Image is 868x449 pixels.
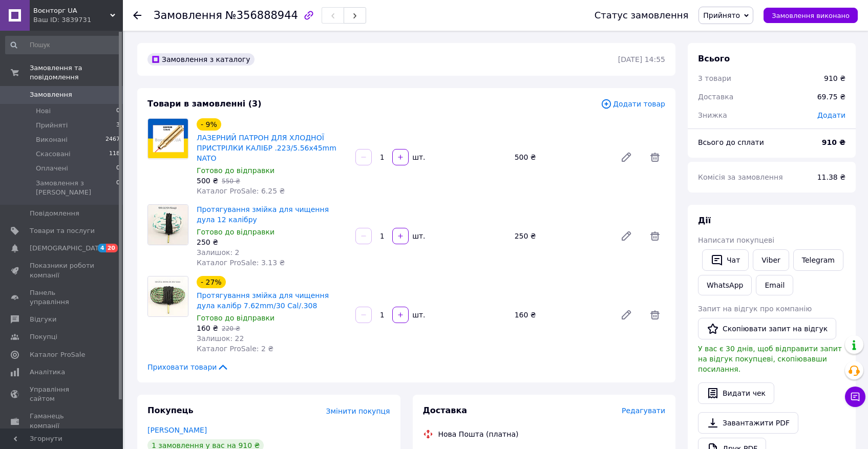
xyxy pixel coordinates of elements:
[30,209,79,218] span: Повідомлення
[622,407,665,415] span: Редагувати
[147,53,255,66] div: Замовлення з каталогу
[30,350,85,359] span: Каталог ProSale
[764,8,858,23] button: Замовлення виконано
[116,164,120,173] span: 0
[33,6,110,15] span: Воєнторг UA
[410,152,426,162] div: шт.
[618,55,665,63] time: [DATE] 14:55
[822,138,845,146] b: 910 ₴
[698,173,783,181] span: Комісія за замовлення
[197,314,274,322] span: Готово до відправки
[197,248,240,256] span: Залишок: 2
[147,426,207,434] a: [PERSON_NAME]
[698,111,727,119] span: Знижка
[147,362,229,372] span: Приховати товари
[698,275,752,295] a: WhatsApp
[109,149,120,159] span: 118
[197,291,329,310] a: Протягування змійка для чищення дула калібр 7.62mm/30 Cal/.308
[511,150,612,164] div: 500 ₴
[36,121,68,130] span: Прийняті
[197,237,347,247] div: 250 ₴
[197,166,274,175] span: Готово до відправки
[698,216,711,225] span: Дії
[702,249,749,271] button: Чат
[30,90,72,99] span: Замовлення
[753,249,789,271] a: Viber
[30,332,57,341] span: Покупці
[30,288,95,307] span: Панель управління
[36,179,116,197] span: Замовлення з [PERSON_NAME]
[698,93,733,101] span: Доставка
[845,387,865,407] button: Чат з покупцем
[410,310,426,320] div: шт.
[817,111,845,119] span: Додати
[197,134,336,162] a: ЛАЗЕРНИЙ ПАТРОН ДЛЯ ХЛОДНОЇ ПРИСТРІЛКИ КАЛІБР .223/5.56x45mm NATO
[30,315,56,324] span: Відгуки
[645,226,665,246] span: Видалити
[698,412,798,434] a: Завантажити PDF
[698,138,764,146] span: Всього до сплати
[222,325,240,332] span: 220 ₴
[645,147,665,167] span: Видалити
[698,236,774,244] span: Написати покупцеві
[148,276,188,316] img: Протягування змійка для чищення дула калібр 7.62mm/30 Cal/.308
[116,179,120,197] span: 0
[106,244,118,252] span: 20
[148,119,188,158] img: ЛАЗЕРНИЙ ПАТРОН ДЛЯ ХЛОДНОЇ ПРИСТРІЛКИ КАЛІБР .223/5.56x45mm NATO
[616,147,637,167] a: Редагувати
[98,244,106,252] span: 4
[511,308,612,322] div: 160 ₴
[225,9,298,22] span: №356888944
[756,275,793,295] button: Email
[148,205,188,245] img: Протягування змійка для чищення дула 12 калібру
[197,276,226,288] div: - 27%
[698,305,812,313] span: Запит на відгук про компанію
[811,85,852,108] div: 69.75 ₴
[703,11,740,19] span: Прийнято
[33,15,123,25] div: Ваш ID: 3839731
[511,229,612,243] div: 250 ₴
[133,10,141,20] div: Повернутися назад
[197,324,218,332] span: 160 ₴
[147,99,262,109] span: Товари в замовленні (3)
[197,345,273,353] span: Каталог ProSale: 2 ₴
[116,106,120,116] span: 0
[817,173,845,181] span: 11.38 ₴
[30,368,65,377] span: Аналітика
[197,259,285,267] span: Каталог ProSale: 3.13 ₴
[30,226,95,236] span: Товари та послуги
[197,177,218,185] span: 500 ₴
[326,407,390,415] span: Змінити покупця
[645,305,665,325] span: Видалити
[30,63,123,82] span: Замовлення та повідомлення
[197,228,274,236] span: Готово до відправки
[197,205,329,224] a: Протягування змійка для чищення дула 12 калібру
[436,429,521,439] div: Нова Пошта (платна)
[154,9,222,22] span: Замовлення
[36,135,68,144] span: Виконані
[36,164,68,173] span: Оплачені
[30,385,95,403] span: Управління сайтом
[5,36,121,54] input: Пошук
[197,334,244,343] span: Залишок: 22
[423,405,468,415] span: Доставка
[410,231,426,241] div: шт.
[595,10,689,20] div: Статус замовлення
[772,12,850,19] span: Замовлення виконано
[793,249,843,271] a: Telegram
[824,73,845,83] div: 910 ₴
[601,98,665,110] span: Додати товар
[36,149,71,159] span: Скасовані
[197,118,221,131] div: - 9%
[222,178,240,185] span: 550 ₴
[147,405,194,415] span: Покупець
[616,305,637,325] a: Редагувати
[105,135,120,144] span: 2467
[30,261,95,280] span: Показники роботи компанії
[30,244,105,253] span: [DEMOGRAPHIC_DATA]
[698,318,836,339] button: Скопіювати запит на відгук
[36,106,51,116] span: Нові
[698,345,842,373] span: У вас є 30 днів, щоб відправити запит на відгук покупцеві, скопіювавши посилання.
[197,187,285,195] span: Каталог ProSale: 6.25 ₴
[698,74,731,82] span: 3 товари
